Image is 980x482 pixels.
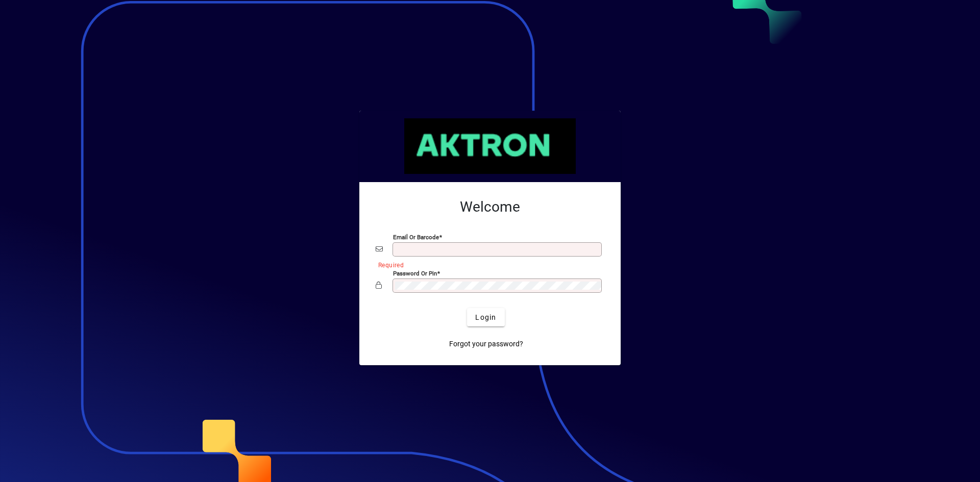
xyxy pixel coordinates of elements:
h2: Welcome [376,198,604,216]
span: Forgot your password? [449,339,523,349]
mat-error: Required [378,259,596,270]
mat-label: Password or Pin [393,270,437,277]
button: Login [467,308,504,326]
mat-label: Email or Barcode [393,234,439,241]
span: Login [475,312,496,323]
a: Forgot your password? [445,335,527,353]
